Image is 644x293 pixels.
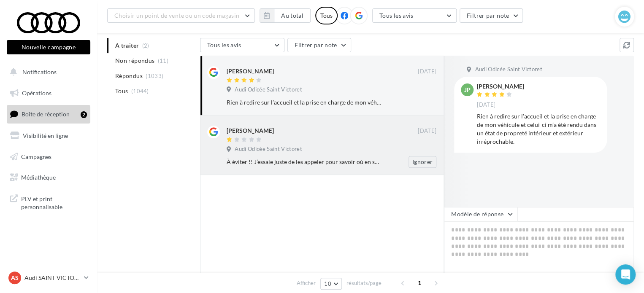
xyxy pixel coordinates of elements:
[444,207,517,221] button: Modèle de réponse
[260,8,311,23] button: Au total
[22,89,51,97] span: Opérations
[418,127,436,135] span: [DATE]
[324,280,331,287] span: 10
[5,169,92,186] a: Médiathèque
[115,87,128,95] span: Tous
[413,276,426,290] span: 1
[235,145,302,153] span: Audi Odicée Saint Victoret
[227,126,274,135] div: [PERSON_NAME]
[227,67,274,75] div: [PERSON_NAME]
[81,111,87,118] div: 2
[5,190,92,215] a: PLV et print personnalisable
[274,8,311,23] button: Au total
[475,66,542,73] span: Audi Odicée Saint Victoret
[477,83,524,89] div: [PERSON_NAME]
[146,73,163,79] span: (1033)
[615,264,636,285] div: Open Intercom Messenger
[5,148,92,166] a: Campagnes
[418,68,436,75] span: [DATE]
[460,8,523,23] button: Filtrer par note
[7,270,90,286] a: AS Audi SAINT VICTORET
[297,279,316,287] span: Afficher
[346,279,382,287] span: résultats/page
[227,98,382,107] div: Rien à redire sur l’accueil et la prise en charge de mon véhicule et celui-ci m’a été rendu dans ...
[379,12,414,19] span: Tous les avis
[21,193,87,211] span: PLV et print personnalisable
[320,278,342,290] button: 10
[287,38,351,52] button: Filtrer par note
[107,8,255,23] button: Choisir un point de vente ou un code magasin
[477,112,600,146] div: Rien à redire sur l’accueil et la prise en charge de mon véhicule et celui-ci m’a été rendu dans ...
[372,8,457,23] button: Tous les avis
[315,7,338,24] div: Tous
[114,12,239,19] span: Choisir un point de vente ou un code magasin
[11,274,19,282] span: AS
[22,68,57,75] span: Notifications
[207,41,241,48] span: Tous les avis
[409,156,436,168] button: Ignorer
[115,56,154,65] span: Non répondus
[23,132,68,139] span: Visibilité en ligne
[5,63,89,81] button: Notifications
[158,57,168,64] span: (11)
[227,158,382,166] div: À éviter !! J’essaie juste de les appeler pour savoir où en sont les réparations sur ma voiture q...
[5,127,92,145] a: Visibilité en ligne
[115,72,143,80] span: Répondus
[464,86,471,94] span: JP
[22,110,70,118] span: Boîte de réception
[5,84,92,102] a: Opérations
[5,105,92,123] a: Boîte de réception2
[7,40,90,54] button: Nouvelle campagne
[21,153,51,160] span: Campagnes
[477,101,495,109] span: [DATE]
[235,86,302,94] span: Audi Odicée Saint Victoret
[24,274,81,282] p: Audi SAINT VICTORET
[131,88,149,94] span: (1044)
[200,38,284,52] button: Tous les avis
[21,174,56,181] span: Médiathèque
